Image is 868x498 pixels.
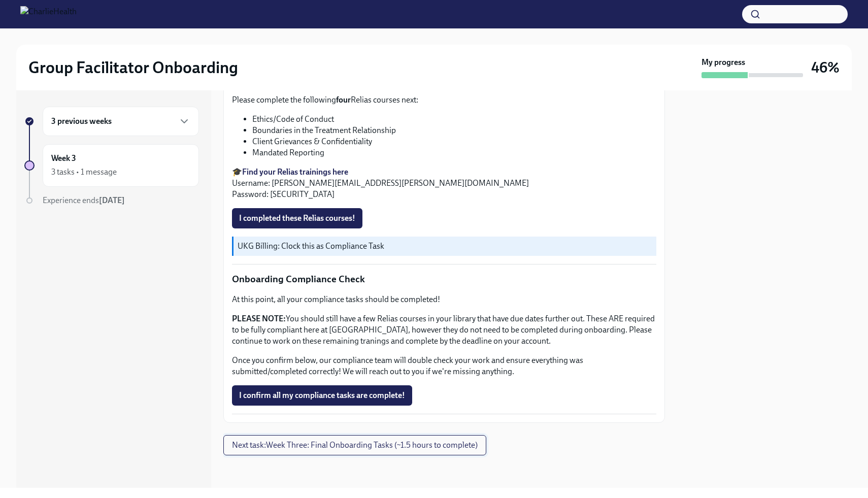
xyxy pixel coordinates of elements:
[232,94,656,106] p: Please complete the following Relias courses next:
[252,136,656,147] li: Client Grievances & Confidentiality
[43,107,199,136] div: 3 previous weeks
[336,95,351,105] strong: four
[232,208,362,228] button: I completed these Relias courses!
[252,147,656,158] li: Mandated Reporting
[242,167,348,177] a: Find your Relias trainings here
[252,125,656,136] li: Boundaries in the Treatment Relationship
[702,57,745,68] strong: My progress
[239,390,405,401] span: I confirm all my compliance tasks are complete!
[51,167,117,178] div: 3 tasks • 1 message
[99,195,125,205] strong: [DATE]
[232,167,656,200] p: 🎓 Username: [PERSON_NAME][EMAIL_ADDRESS][PERSON_NAME][DOMAIN_NAME] Password: [SECURITY_DATA]
[232,273,656,286] p: Onboarding Compliance Check
[238,241,652,252] p: UKG Billing: Clock this as Compliance Task
[232,385,412,406] button: I confirm all my compliance tasks are complete!
[252,114,656,125] li: Ethics/Code of Conduct
[51,116,112,127] h6: 3 previous weeks
[28,57,238,78] h2: Group Facilitator Onboarding
[239,213,355,223] span: I completed these Relias courses!
[223,435,486,455] button: Next task:Week Three: Final Onboarding Tasks (~1.5 hours to complete)
[20,6,77,22] img: CharlieHealth
[232,313,656,347] p: You should still have a few Relias courses in your library that have due dates further out. These...
[51,153,76,164] h6: Week 3
[232,314,286,323] strong: PLEASE NOTE:
[811,58,840,77] h3: 46%
[232,440,478,450] span: Next task : Week Three: Final Onboarding Tasks (~1.5 hours to complete)
[43,195,125,205] span: Experience ends
[24,144,199,187] a: Week 33 tasks • 1 message
[232,355,656,377] p: Once you confirm below, our compliance team will double check your work and ensure everything was...
[232,294,656,305] p: At this point, all your compliance tasks should be completed!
